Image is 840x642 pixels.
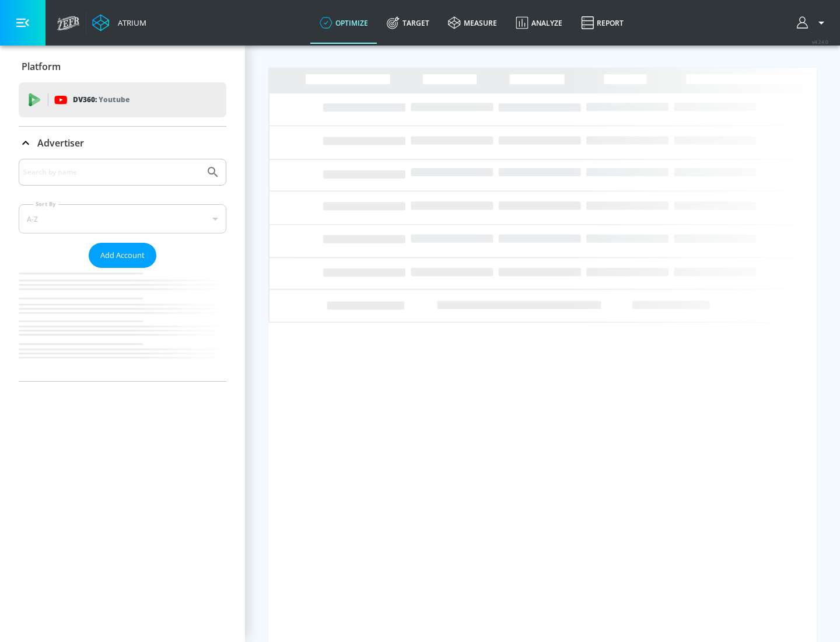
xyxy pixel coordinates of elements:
[22,60,61,73] p: Platform
[92,14,146,32] a: Atrium
[99,93,129,106] p: Youtube
[377,2,439,44] a: Target
[113,18,146,28] div: Atrium
[439,2,506,44] a: measure
[19,82,226,117] div: DV360: Youtube
[19,50,226,83] div: Platform
[100,249,145,262] span: Add Account
[310,2,377,44] a: optimize
[572,2,633,44] a: Report
[23,165,200,180] input: Search by name
[19,204,226,233] div: A-Z
[19,127,226,159] div: Advertiser
[506,2,572,44] a: Analyze
[19,268,226,381] nav: list of Advertiser
[89,243,156,268] button: Add Account
[19,159,226,381] div: Advertiser
[812,39,828,45] span: v 4.24.0
[37,137,84,149] p: Advertiser
[73,93,129,106] p: DV360:
[33,200,58,208] label: Sort By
